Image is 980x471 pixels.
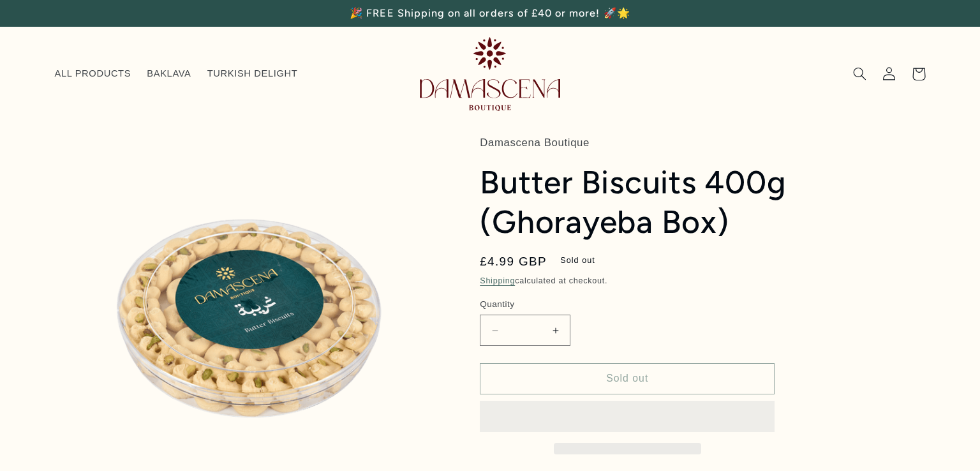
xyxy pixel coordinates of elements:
[845,59,875,89] summary: Search
[147,68,191,80] span: BAKLAVA
[480,163,882,243] h1: Butter Biscuits 400g (Ghorayeba Box)
[551,253,605,269] span: Sold out
[47,60,139,88] a: ALL PRODUCTS
[480,253,547,271] span: £4.99 GBP
[415,32,565,116] a: Damascena Boutique
[480,276,515,285] a: Shipping
[139,60,199,88] a: BAKLAVA
[199,60,306,88] a: TURKISH DELIGHT
[480,363,775,394] button: Sold out
[350,7,630,19] span: 🎉 FREE Shipping on all orders of £40 or more! 🚀🌟
[55,68,131,80] span: ALL PRODUCTS
[480,274,882,288] div: calculated at checkout.
[420,37,560,110] img: Damascena Boutique
[480,133,882,153] p: Damascena Boutique
[207,68,298,80] span: TURKISH DELIGHT
[480,298,775,311] label: Quantity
